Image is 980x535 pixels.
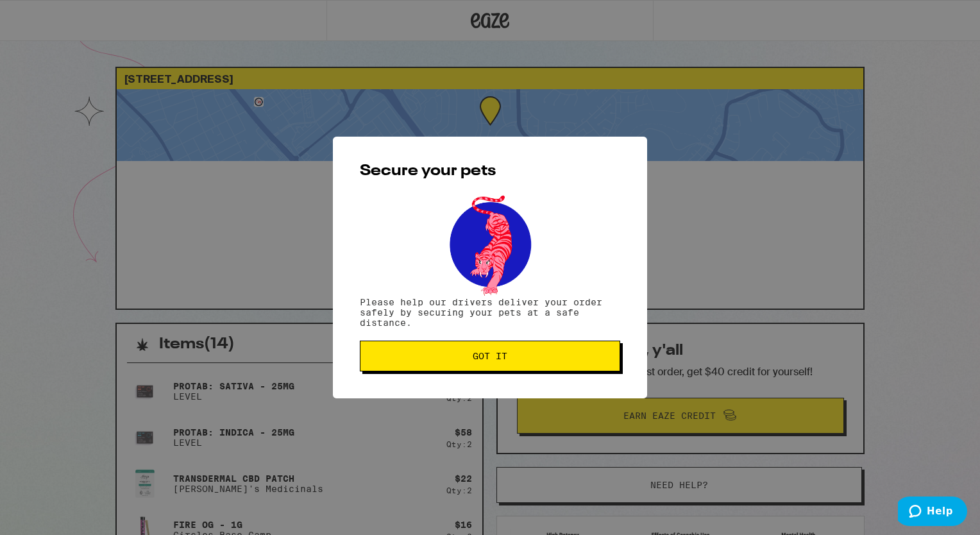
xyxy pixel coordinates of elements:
[360,164,620,179] h2: Secure your pets
[360,297,620,328] p: Please help our drivers deliver your order safely by securing your pets at a safe distance.
[437,192,543,297] img: pets
[360,341,620,371] button: Got it
[898,497,967,529] iframe: Opens a widget where you can find more information
[473,352,507,361] span: Got it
